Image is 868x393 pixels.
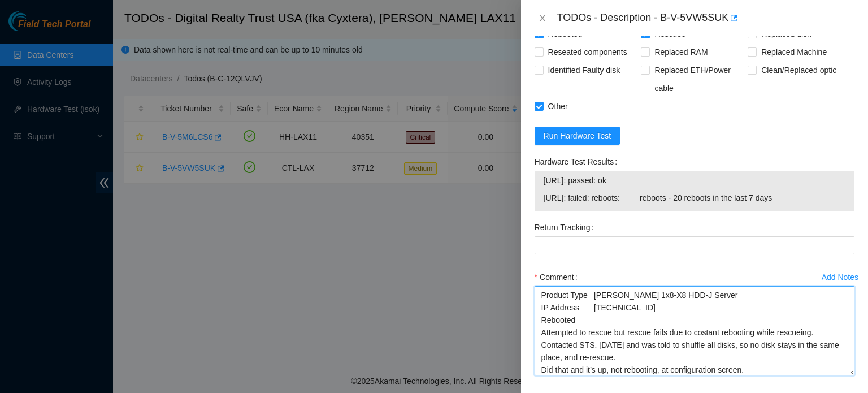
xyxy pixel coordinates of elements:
button: Add Notes [821,268,859,286]
span: Other [544,97,572,115]
span: [URL]: passed: ok [544,174,845,187]
span: Replaced Machine [757,43,831,61]
div: TODOs - Description - B-V-5VW5SUK [557,9,854,27]
button: Run Hardware Test [535,127,620,145]
span: Clean/Replaced optic [757,61,841,79]
label: Hardware Test Results [535,153,622,171]
button: Close [535,13,550,24]
span: [URL]: failed: reboots: reboots - 20 reboots in the last 7 days [544,192,845,204]
span: Run Hardware Test [544,129,611,142]
span: Identified Faulty disk [544,61,625,79]
span: Replaced ETH/Power cable [650,61,748,97]
label: Return Tracking [535,218,598,236]
label: Comment [535,268,582,286]
span: Reseated components [544,43,632,61]
div: Add Notes [822,273,858,281]
textarea: Comment [535,286,854,375]
span: close [538,14,547,23]
span: Replaced RAM [650,43,712,61]
input: Return Tracking [535,236,854,254]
